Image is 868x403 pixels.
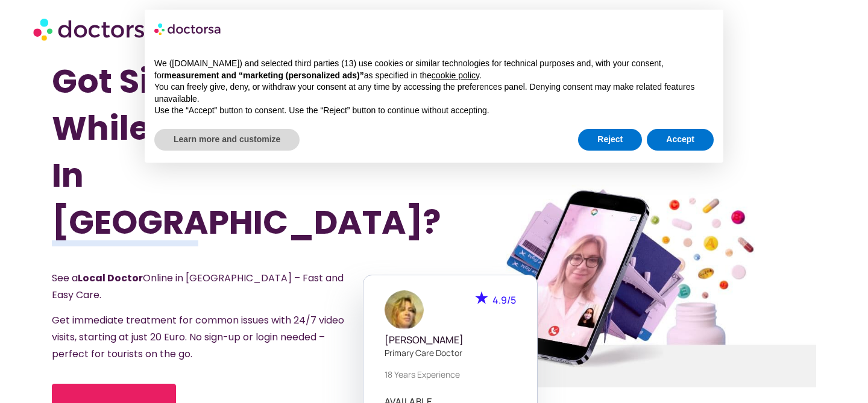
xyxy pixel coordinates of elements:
strong: Local Doctor [78,271,143,285]
h5: [PERSON_NAME] [385,334,516,346]
p: We ([DOMAIN_NAME]) and selected third parties (13) use cookies or similar technologies for techni... [154,58,714,81]
button: Accept [647,129,714,151]
p: You can freely give, deny, or withdraw your consent at any time by accessing the preferences pane... [154,81,714,105]
p: Primary care doctor [385,346,516,359]
span: 4.9/5 [492,293,516,307]
span: Get immediate treatment for common issues with 24/7 video visits, starting at just 20 Euro. No si... [52,313,344,361]
p: Use the “Accept” button to consent. Use the “Reject” button to continue without accepting. [154,105,714,117]
button: Reject [578,129,642,151]
p: 18 years experience [385,368,516,381]
img: logo [154,19,222,39]
a: cookie policy [432,70,479,80]
h1: Got Sick While Traveling In [GEOGRAPHIC_DATA]? [52,58,377,246]
span: See a Online in [GEOGRAPHIC_DATA] – Fast and Easy Care. [52,271,344,302]
strong: measurement and “marketing (personalized ads)” [164,70,363,80]
button: Learn more and customize [154,129,300,151]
